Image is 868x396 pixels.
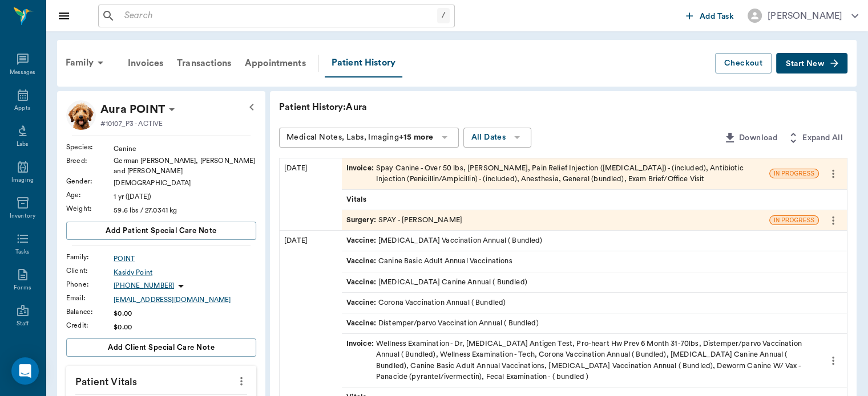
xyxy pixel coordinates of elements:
span: Invoice : [346,163,376,185]
a: Patient History [325,49,402,77]
div: Messages [10,68,36,77]
button: more [824,351,842,370]
div: Breed : [66,156,114,166]
span: Vaccine : [346,277,378,288]
button: more [232,371,251,391]
div: Imaging [11,176,34,185]
span: Expand All [802,131,843,145]
div: 1 yr ([DATE]) [114,191,256,202]
button: Checkout [715,53,772,74]
div: Tasks [15,248,30,256]
div: Canine [114,144,256,154]
button: Start New [776,53,847,74]
a: Kasidy Point [114,267,256,277]
span: IN PROGRESS [770,169,818,178]
p: Patient History: Aura [279,100,621,114]
button: Expand All [782,128,847,149]
button: more [824,164,842,183]
input: Search [120,8,437,24]
div: [MEDICAL_DATA] Canine Annual ( Bundled) [346,277,527,288]
div: Open Intercom Messenger [11,357,39,385]
div: Wellness Examination - Dr, [MEDICAL_DATA] Antigen Test, Pro-heart Hw Prev 6 Month 31-70lbs, Diste... [346,338,814,382]
button: [PERSON_NAME] [738,5,867,26]
div: [DATE] [280,158,342,231]
div: Staff [17,320,29,328]
div: 59.6 lbs / 27.0341 kg [114,205,256,215]
div: Family : [66,252,114,262]
b: +15 more [399,133,433,141]
span: Vaccine : [346,297,378,308]
a: POINT [114,254,256,264]
div: Canine Basic Adult Annual Vaccinations [346,256,512,267]
button: Download [718,128,782,149]
a: [EMAIL_ADDRESS][DOMAIN_NAME] [114,295,256,305]
span: Add patient Special Care Note [106,224,216,237]
div: $0.00 [114,308,256,319]
div: Client : [66,266,114,276]
div: Family [59,49,114,76]
button: Add client Special Care Note [66,338,256,357]
div: Corona Vaccination Annual ( Bundled) [346,297,506,308]
div: German [PERSON_NAME], [PERSON_NAME] and [PERSON_NAME] [114,156,256,176]
div: [DEMOGRAPHIC_DATA] [114,178,256,188]
p: Patient Vitals [66,366,256,394]
span: IN PROGRESS [770,216,818,224]
div: Medical Notes, Labs, Imaging [286,130,433,145]
span: Vaccine : [346,318,378,329]
div: Appts [14,104,30,113]
span: Surgery : [346,215,378,226]
button: Add patient Special Care Note [66,222,256,240]
div: Phone : [66,279,114,289]
span: Add client Special Care Note [108,341,215,354]
a: Appointments [238,50,313,77]
div: Spay Canine - Over 50 lbs, [PERSON_NAME], Pain Relief Injection ([MEDICAL_DATA]) - (included), An... [346,163,765,185]
p: #10107_P3 - ACTIVE [100,119,163,129]
div: Credit : [66,320,114,330]
span: Vitals [346,194,369,205]
div: Species : [66,142,114,152]
div: / [437,8,450,23]
div: Distemper/parvo Vaccination Annual ( Bundled) [346,318,539,329]
a: Transactions [170,50,238,77]
div: [MEDICAL_DATA] Vaccination Annual ( Bundled) [346,235,543,246]
a: Invoices [121,50,170,77]
p: [PHONE_NUMBER] [114,281,174,291]
div: Email : [66,293,114,303]
span: Vaccine : [346,256,378,267]
button: All Dates [463,128,531,148]
div: Forms [14,284,31,292]
div: Age : [66,190,114,200]
div: SPAY - [PERSON_NAME] [346,215,462,226]
div: [PERSON_NAME] [768,9,842,23]
span: Vaccine : [346,235,378,246]
div: Weight : [66,203,114,214]
div: Labs [17,140,29,149]
button: Close drawer [53,5,75,27]
button: Add Task [681,5,738,26]
p: Aura POINT [100,100,165,119]
div: Gender : [66,176,114,186]
span: Invoice : [346,338,376,382]
div: $0.00 [114,322,256,332]
div: Balance : [66,307,114,317]
button: more [824,211,842,230]
div: Inventory [10,212,35,221]
img: Profile Image [66,100,96,130]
